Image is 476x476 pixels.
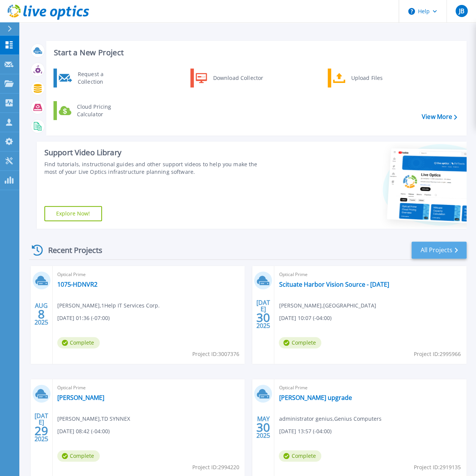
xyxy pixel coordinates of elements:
[57,301,160,310] span: [PERSON_NAME] , 1Help IT Services Corp.
[57,270,240,279] span: Optical Prime
[54,48,457,57] h3: Start a New Project
[57,427,110,435] span: [DATE] 08:42 (-04:00)
[256,314,270,321] span: 30
[412,242,467,259] a: All Projects
[57,314,110,322] span: [DATE] 01:36 (-07:00)
[279,384,462,392] span: Optical Prime
[459,8,464,14] span: JB
[44,161,268,176] div: Find tutorials, instructional guides and other support videos to help you make the most of your L...
[57,384,240,392] span: Optical Prime
[279,270,462,279] span: Optical Prime
[29,241,113,259] div: Recent Projects
[57,394,104,401] a: [PERSON_NAME]
[414,463,461,471] span: Project ID: 2919135
[74,70,129,86] div: Request a Collection
[328,69,405,87] a: Upload Files
[57,450,100,462] span: Complete
[256,300,270,328] div: [DATE] 2025
[279,301,376,310] span: [PERSON_NAME] , [GEOGRAPHIC_DATA]
[44,148,268,158] div: Support Video Library
[35,428,48,434] span: 29
[279,281,389,288] a: Scituate Harbor Vision Source - [DATE]
[279,450,321,462] span: Complete
[279,415,381,423] span: administrator genius , Genius Computers
[53,69,131,87] a: Request a Collection
[414,350,461,358] span: Project ID: 2995966
[190,69,268,87] a: Download Collector
[209,70,267,86] div: Download Collector
[279,314,331,322] span: [DATE] 10:07 (-04:00)
[422,113,457,120] a: View More
[192,463,239,471] span: Project ID: 2994220
[57,415,130,423] span: [PERSON_NAME] , TD SYNNEX
[192,350,239,358] span: Project ID: 3007376
[279,427,331,435] span: [DATE] 13:57 (-04:00)
[53,101,131,120] a: Cloud Pricing Calculator
[57,337,100,348] span: Complete
[44,206,102,221] a: Explore Now!
[279,337,321,348] span: Complete
[347,70,404,86] div: Upload Files
[34,300,49,328] div: AUG 2025
[256,414,270,441] div: MAY 2025
[279,394,352,401] a: [PERSON_NAME] upgrade
[57,281,97,288] a: 1075-HDNVR2
[34,414,49,441] div: [DATE] 2025
[256,424,270,431] span: 30
[73,103,129,118] div: Cloud Pricing Calculator
[38,311,45,317] span: 8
